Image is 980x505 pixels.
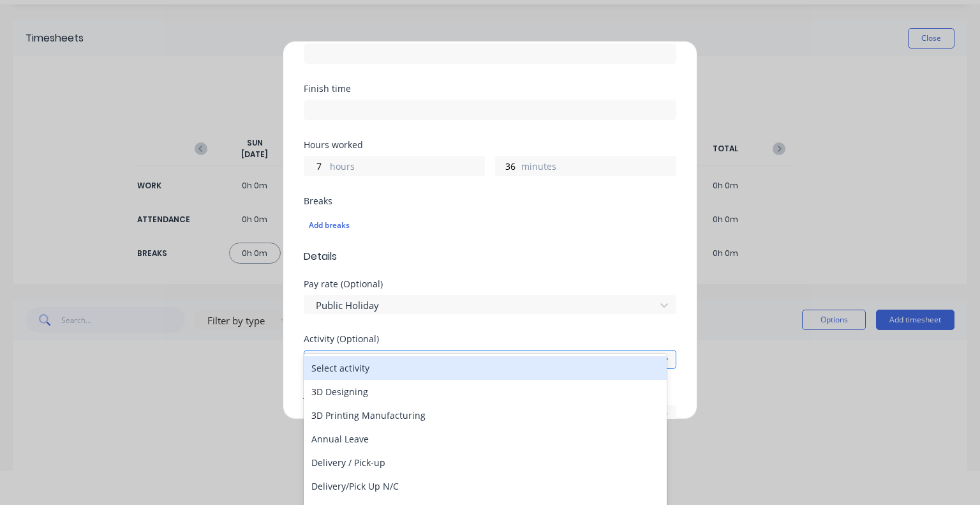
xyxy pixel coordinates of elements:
[304,280,676,289] div: Pay rate (Optional)
[304,249,676,264] span: Details
[304,451,667,474] div: Delivery / Pick-up
[304,335,676,343] div: Activity (Optional)
[304,403,667,427] div: 3D Printing Manufacturing
[309,217,671,234] div: Add breaks
[304,197,676,206] div: Breaks
[521,160,676,176] label: minutes
[304,156,327,176] input: 0
[496,156,518,176] input: 0
[304,474,667,498] div: Delivery/Pick Up N/C
[304,380,667,403] div: 3D Designing
[330,160,484,176] label: hours
[304,140,676,149] div: Hours worked
[304,427,667,451] div: Annual Leave
[304,84,676,93] div: Finish time
[304,356,667,380] div: Select activity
